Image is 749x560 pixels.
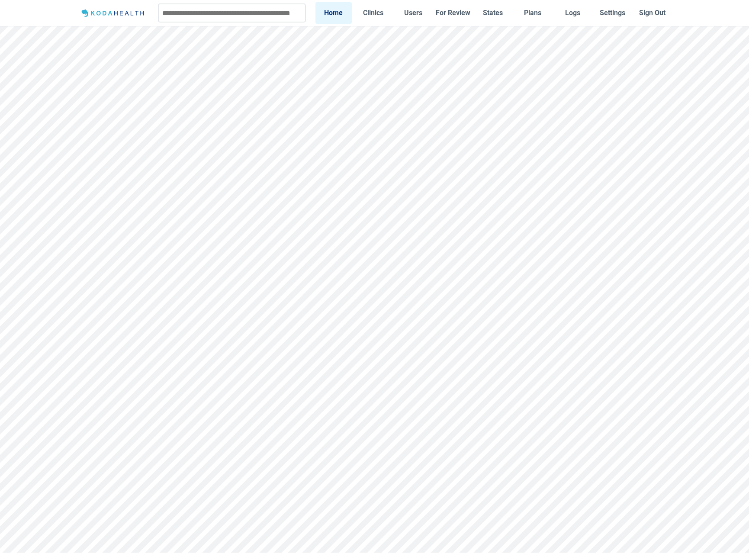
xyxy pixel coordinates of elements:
[554,2,591,23] a: Logs
[315,2,352,23] a: Home
[79,8,148,19] img: Logo
[395,2,431,23] a: Users
[435,2,471,23] a: For Review
[514,2,551,23] a: Plans
[634,2,670,23] button: Sign Out
[475,2,511,23] a: States
[594,2,630,23] a: Settings
[355,2,392,23] a: Clinics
